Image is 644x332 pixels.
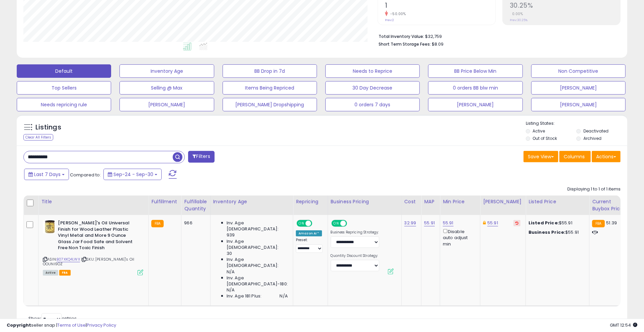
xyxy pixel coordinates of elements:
a: 32.99 [404,220,416,226]
a: B07XKQ4LWX [57,257,80,262]
button: 0 orders BB blw min [428,81,522,95]
span: ON [332,221,340,226]
b: Listed Price: [529,220,559,226]
div: Disable auto adjust min [443,228,475,247]
a: 55.91 [487,220,498,226]
h5: Listings [35,123,61,132]
span: All listings currently available for purchase on Amazon [43,270,58,276]
div: Inventory Age [213,198,290,205]
button: 0 orders 7 days [325,98,420,111]
div: [PERSON_NAME] [483,198,523,205]
div: Title [41,198,146,205]
p: Listing States: [526,120,627,127]
small: 0.00% [510,11,523,16]
img: 51JHjb6y3eL._SL40_.jpg [43,220,56,233]
h2: 1 [385,2,495,11]
div: Business Pricing [331,198,399,205]
button: Needs repricing rule [17,98,111,111]
button: [PERSON_NAME] [531,98,626,111]
label: Quantity Discount Strategy: [331,254,379,258]
span: 30 [227,251,232,257]
button: Last 7 Days [24,169,69,180]
button: Save View [524,151,558,162]
small: Prev: 30.25% [510,18,528,22]
button: Filters [188,151,214,163]
div: MAP [424,198,437,205]
div: Current Buybox Price [592,198,627,212]
b: Total Inventory Value: [379,34,424,39]
button: Non Competitive [531,64,626,78]
span: N/A [227,287,235,293]
button: [PERSON_NAME] [119,98,214,111]
strong: Copyright [7,322,31,328]
button: 30 Day Decrease [325,81,420,95]
span: | SKU: [PERSON_NAME]'s Oil OOUNI9OZ [43,257,134,267]
div: $55.91 [529,220,584,226]
button: BB Price Below Min [428,64,522,78]
div: Repricing [296,198,325,205]
button: BB Drop in 7d [223,64,317,78]
b: Business Price: [529,229,565,235]
span: Compared to: [70,172,101,178]
span: 939 [227,232,235,238]
span: Show: entries [28,315,77,322]
button: Top Sellers [17,81,111,95]
div: Min Price [443,198,477,205]
button: [PERSON_NAME] [531,81,626,95]
div: ASIN: [43,220,143,275]
a: Privacy Policy [87,322,116,328]
span: 51.39 [607,220,617,226]
button: [PERSON_NAME] Dropshipping [223,98,317,111]
small: FBA [151,220,164,227]
small: Prev: 2 [385,18,394,22]
span: 2025-10-8 12:54 GMT [610,322,637,328]
label: Business Repricing Strategy: [331,230,379,235]
button: Actions [592,151,621,162]
span: Inv. Age [DEMOGRAPHIC_DATA]: [227,220,288,232]
div: Cost [404,198,419,205]
span: Sep-24 - Sep-30 [113,171,153,178]
span: OFF [346,221,356,226]
span: Last 7 Days [34,171,61,178]
label: Active [533,128,545,134]
div: seller snap | | [7,322,116,329]
span: N/A [280,293,288,299]
small: -50.00% [388,11,406,16]
b: [PERSON_NAME]'s Oil Universal Finish for Wood Leather Plastic Vinyl Metal and More 9 Ounce Glass ... [58,220,139,253]
small: FBA [592,220,605,227]
span: FBA [59,270,71,276]
span: N/A [227,269,235,275]
span: Inv. Age [DEMOGRAPHIC_DATA]: [227,238,288,251]
div: Listed Price [529,198,586,205]
span: OFF [311,221,322,226]
h2: 30.25% [510,2,620,11]
button: [PERSON_NAME] [428,98,522,111]
span: Inv. Age 181 Plus: [227,293,262,299]
button: Inventory Age [119,64,214,78]
button: Sep-24 - Sep-30 [103,169,162,180]
div: Amazon AI * [296,230,322,236]
button: Items Being Repriced [223,81,317,95]
div: Fulfillment [151,198,178,205]
div: Displaying 1 to 1 of 1 items [567,186,621,192]
div: Clear All Filters [23,134,53,141]
button: Columns [559,151,591,162]
span: Inv. Age [DEMOGRAPHIC_DATA]: [227,257,288,269]
button: Needs to Reprice [325,64,420,78]
b: Short Term Storage Fees: [379,41,431,47]
label: Out of Stock [533,135,557,141]
div: 966 [184,220,205,226]
button: Default [17,64,111,78]
a: 55.91 [443,220,454,226]
label: Archived [583,135,601,141]
span: $8.09 [432,41,444,47]
div: $55.91 [529,229,584,235]
label: Deactivated [583,128,609,134]
span: Columns [564,153,585,160]
a: 55.91 [424,220,435,226]
span: Inv. Age [DEMOGRAPHIC_DATA]-180: [227,275,288,287]
a: Terms of Use [57,322,86,328]
li: $32,759 [379,32,616,40]
div: Fulfillable Quantity [184,198,207,212]
button: Selling @ Max [119,81,214,95]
